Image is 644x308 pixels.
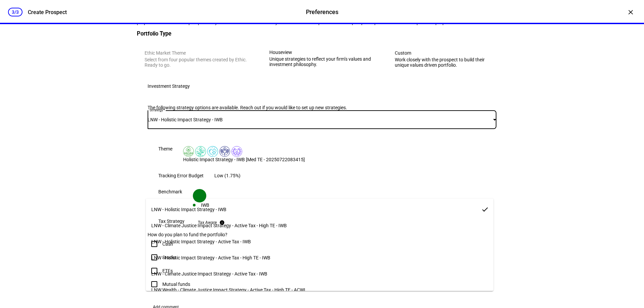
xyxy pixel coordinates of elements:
span: LNW - Climate Justice Impact Strategy - Active Tax - High TE - IWB [151,223,287,228]
span: LNW - Holistic Impact Strategy - Active Tax - High TE - IWB [151,255,270,260]
span: LNW Wealth - Climate Justice Impact Strategy - Active Tax - High TE - ACWI [151,287,305,293]
span: LNW - Climate Justice Impact Strategy - Active Tax - IWB [151,271,267,276]
span: LNW - Holistic Impact Strategy - Active Tax - IWB [151,239,251,244]
span: LNW - Holistic Impact Strategy - IWB [151,207,226,212]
